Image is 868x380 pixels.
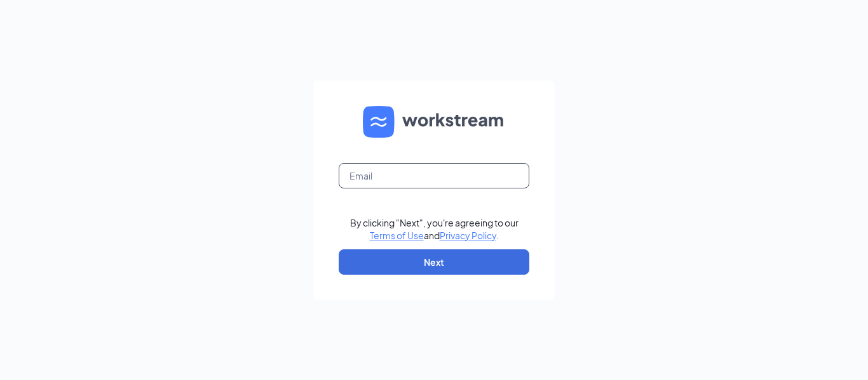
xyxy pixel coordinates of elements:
[339,163,529,188] input: Email
[339,249,529,275] button: Next
[370,230,424,241] a: Terms of Use
[363,106,505,138] img: WS logo and Workstream text
[440,230,496,241] a: Privacy Policy
[350,216,519,242] div: By clicking "Next", you're agreeing to our and .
